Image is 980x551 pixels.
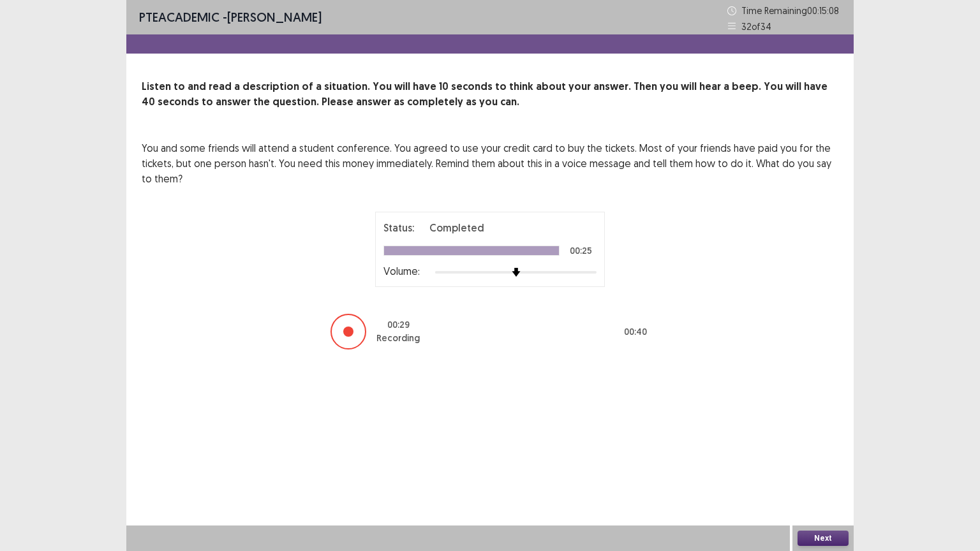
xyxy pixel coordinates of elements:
p: 32 of 34 [741,20,771,33]
button: Next [798,531,849,546]
p: - [PERSON_NAME] [139,8,322,27]
p: Volume: [383,263,420,279]
span: PTE academic [139,9,219,25]
p: Time Remaining 00 : 15 : 08 [741,4,841,17]
p: 00:25 [570,246,592,255]
p: Listen to and read a description of a situation. You will have 10 seconds to think about your ans... [142,79,838,110]
p: 00 : 40 [624,325,647,339]
p: You and some friends will attend a student conference. You agreed to use your credit card to buy ... [142,140,838,186]
p: Recording [376,332,420,345]
img: arrow-thumb [512,268,521,277]
p: 00 : 29 [387,318,410,332]
p: Status: [383,220,414,235]
p: Completed [429,220,484,235]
